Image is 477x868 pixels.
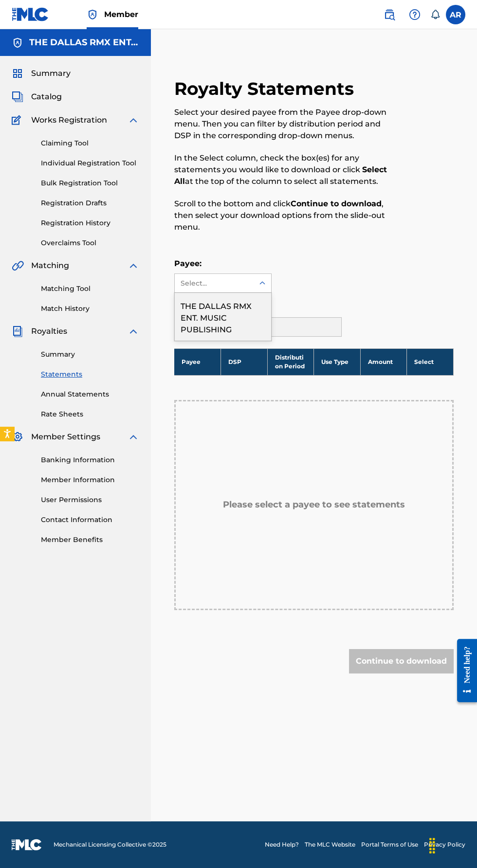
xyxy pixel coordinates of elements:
label: Payee: [174,259,202,268]
img: Accounts [12,37,23,49]
span: Royalties [31,325,67,337]
div: Drag [424,831,440,860]
a: Registration History [41,218,139,228]
img: Top Rightsholder [87,9,98,20]
a: Claiming Tool [41,138,139,148]
span: Matching [31,260,69,271]
p: In the Select column, check the box(es) for any statements you would like to download or click at... [174,152,389,187]
a: Annual Statements [41,389,139,399]
img: logo [12,839,42,850]
div: User Menu [446,5,465,24]
a: Match History [41,304,139,314]
h2: Royalty Statements [174,78,359,100]
a: User Permissions [41,495,139,505]
a: Summary [41,349,139,360]
a: Member Information [41,475,139,485]
span: Member Settings [31,431,100,443]
a: Public Search [380,5,399,24]
img: expand [128,325,139,337]
a: Privacy Policy [424,840,465,849]
th: Payee [174,348,221,375]
div: Help [405,5,424,24]
div: THE DALLAS RMX ENT. MUSIC PUBLISHING [175,293,271,341]
a: SummarySummary [12,68,71,79]
a: Registration Drafts [41,198,139,208]
p: Select your desired payee from the Payee drop-down menu. Then you can filter by distribution peri... [174,107,389,142]
a: CatalogCatalog [12,91,62,103]
a: Overclaims Tool [41,238,139,248]
a: Individual Registration Tool [41,158,139,168]
img: Member Settings [12,431,23,443]
a: Matching Tool [41,284,139,294]
img: Summary [12,68,23,79]
span: Works Registration [31,114,107,126]
img: expand [128,260,139,271]
iframe: Resource Center [450,632,477,710]
th: Amount [360,348,407,375]
th: Use Type [314,348,361,375]
img: Works Registration [12,114,24,126]
a: Contact Information [41,515,139,525]
a: The MLC Website [305,840,355,849]
img: search [384,9,395,20]
a: Portal Terms of Use [361,840,418,849]
img: help [409,9,421,20]
span: Summary [31,68,71,79]
span: Catalog [31,91,62,103]
span: Member [104,9,138,20]
img: Catalog [12,91,23,103]
a: Need Help? [265,840,299,849]
img: MLC Logo [12,7,49,21]
div: Select... [181,278,247,289]
a: Member Benefits [41,535,139,545]
th: Distribution Period [267,348,314,375]
iframe: Chat Widget [428,821,477,868]
a: Bulk Registration Tool [41,178,139,188]
span: Mechanical Licensing Collective © 2025 [54,840,166,849]
p: Scroll to the bottom and click , then select your download options from the slide-out menu. [174,198,389,233]
a: Banking Information [41,455,139,465]
h5: THE DALLAS RMX ENT. MUSIC PUBLISHING [29,37,139,48]
img: expand [128,431,139,443]
th: DSP [221,348,268,375]
th: Select [407,348,454,375]
div: Notifications [430,10,440,19]
h5: Please select a payee to see statements [223,499,405,510]
img: Royalties [12,325,23,337]
img: expand [128,114,139,126]
strong: Continue to download [291,199,382,208]
a: Statements [41,369,139,380]
img: Matching [12,260,24,271]
a: Rate Sheets [41,409,139,419]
